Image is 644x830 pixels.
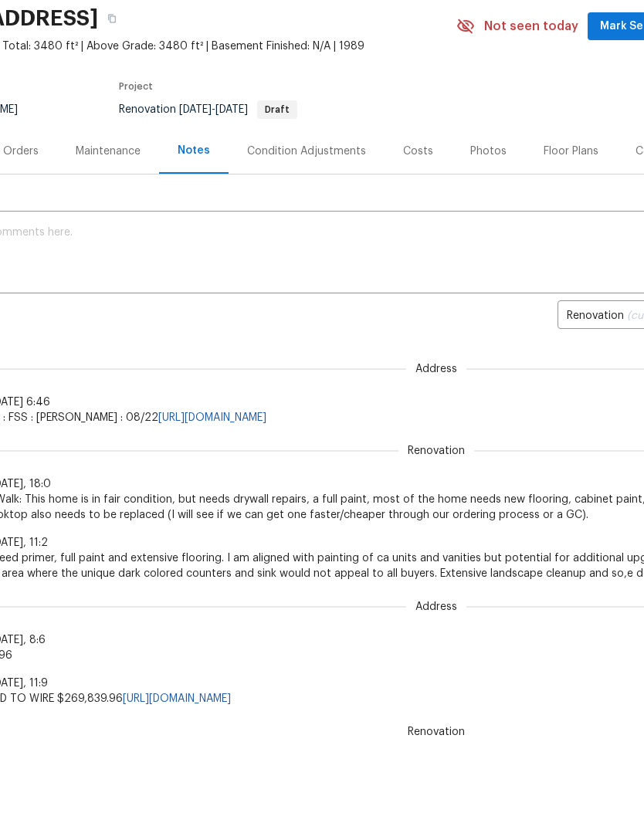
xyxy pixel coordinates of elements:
[215,104,248,115] span: [DATE]
[470,144,507,159] div: Photos
[259,105,296,114] span: Draft
[403,144,433,159] div: Costs
[179,104,212,115] span: [DATE]
[398,443,474,459] span: Renovation
[178,143,210,158] div: Notes
[484,19,578,34] span: Not seen today
[76,144,141,159] div: Maintenance
[158,412,266,423] a: [URL][DOMAIN_NAME]
[247,144,366,159] div: Condition Adjustments
[119,82,153,91] span: Project
[544,144,598,159] div: Floor Plans
[98,5,126,32] button: Copy Address
[406,361,466,377] span: Address
[179,104,248,115] span: -
[406,599,466,615] span: Address
[123,693,231,704] a: [URL][DOMAIN_NAME]
[119,104,297,115] span: Renovation
[398,724,474,740] span: Renovation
